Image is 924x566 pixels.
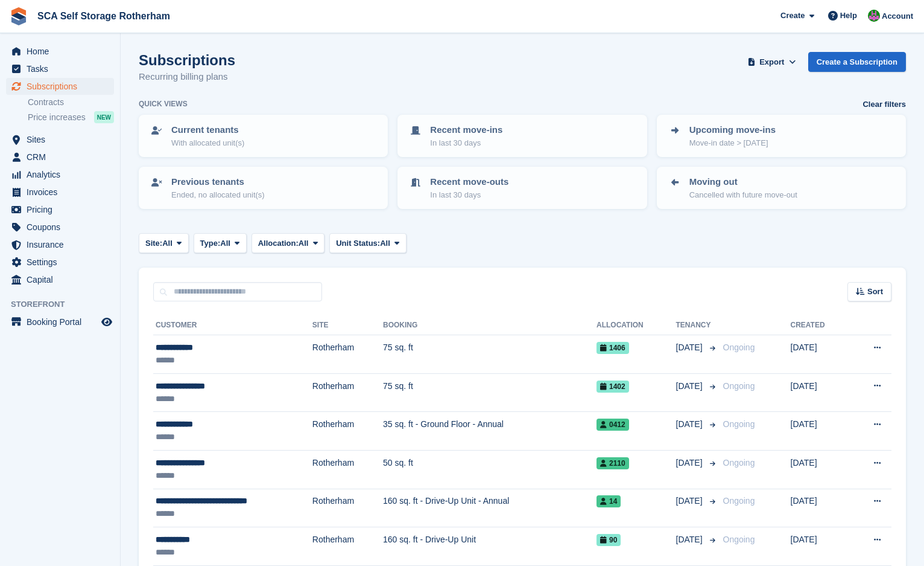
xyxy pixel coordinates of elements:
span: 1406 [596,342,629,354]
a: menu [6,60,114,77]
td: 75 sq. ft [383,373,596,412]
span: Sort [867,286,883,298]
td: [DATE] [791,489,849,527]
a: menu [6,201,114,218]
p: With allocated unit(s) [171,137,244,149]
a: Recent move-ins In last 30 days [399,116,645,156]
th: Booking [383,316,596,335]
span: Sites [27,131,99,148]
p: Current tenants [171,123,244,137]
td: 160 sq. ft - Drive-Up Unit - Annual [383,489,596,527]
span: Export [759,56,784,68]
a: Recent move-outs In last 30 days [399,168,645,208]
span: Ongoing [723,496,755,506]
a: Upcoming move-ins Move-in date > [DATE] [658,116,905,156]
span: Ongoing [723,419,755,429]
td: Rotherham [312,489,383,527]
a: menu [6,219,114,236]
a: Previous tenants Ended, no allocated unit(s) [140,168,387,208]
td: [DATE] [791,373,849,412]
p: In last 30 days [430,189,508,201]
a: menu [6,184,114,201]
span: Type: [200,237,221,249]
p: Move-in date > [DATE] [689,137,776,149]
td: [DATE] [791,450,849,489]
span: All [299,237,309,249]
span: CRM [27,149,99,166]
td: Rotherham [312,412,383,451]
span: [DATE] [676,380,705,393]
span: Ongoing [723,535,755,544]
h6: Quick views [139,98,188,109]
td: [DATE] [791,412,849,451]
p: Recent move-outs [430,175,508,189]
td: Rotherham [312,335,383,374]
span: 14 [596,495,621,507]
a: Create a Subscription [808,52,906,72]
button: Unit Status: All [329,233,406,253]
a: menu [6,271,114,288]
td: 160 sq. ft - Drive-Up Unit [383,527,596,566]
a: Current tenants With allocated unit(s) [140,116,387,156]
div: NEW [94,111,114,123]
p: Upcoming move-ins [689,123,776,137]
th: Allocation [596,316,676,335]
td: Rotherham [312,450,383,489]
td: Rotherham [312,527,383,566]
a: menu [6,166,114,183]
span: Pricing [27,201,99,218]
a: Contracts [28,97,114,108]
span: Analytics [27,166,99,183]
span: Coupons [27,219,99,236]
span: Home [27,43,99,60]
span: 90 [596,534,621,546]
span: [DATE] [676,418,705,431]
span: All [380,237,390,249]
button: Allocation: All [252,233,325,253]
span: Booking Portal [27,314,99,330]
span: Settings [27,254,99,271]
th: Created [791,316,849,335]
span: [DATE] [676,341,705,354]
img: Sarah Race [868,10,880,22]
span: Subscriptions [27,78,99,95]
span: Create [780,10,805,22]
a: menu [6,149,114,166]
td: Rotherham [312,373,383,412]
span: Site: [145,237,162,249]
span: Ongoing [723,458,755,468]
a: Moving out Cancelled with future move-out [658,168,905,208]
span: Unit Status: [336,237,380,249]
td: [DATE] [791,335,849,374]
span: [DATE] [676,533,705,546]
p: Previous tenants [171,175,265,189]
span: 1402 [596,381,629,393]
span: Help [840,10,857,22]
a: menu [6,131,114,148]
span: [DATE] [676,495,705,507]
td: 75 sq. ft [383,335,596,374]
button: Site: All [139,233,189,253]
span: Storefront [11,298,120,310]
span: Invoices [27,184,99,201]
a: menu [6,314,114,330]
button: Type: All [194,233,247,253]
span: 0412 [596,419,629,431]
h1: Subscriptions [139,52,235,68]
span: All [162,237,172,249]
p: Recurring billing plans [139,70,235,84]
a: Price increases NEW [28,111,114,124]
span: Account [882,10,913,22]
span: Capital [27,271,99,288]
p: Recent move-ins [430,123,502,137]
span: All [220,237,230,249]
span: Price increases [28,112,86,123]
img: stora-icon-8386f47178a22dfd0bd8f6a31ec36ba5ce8667c1dd55bd0f319d3a0aa187defe.svg [10,7,28,25]
a: menu [6,236,114,253]
span: Ongoing [723,381,755,391]
p: Ended, no allocated unit(s) [171,189,265,201]
a: menu [6,254,114,271]
p: Moving out [689,175,797,189]
span: Insurance [27,236,99,253]
p: Cancelled with future move-out [689,189,797,201]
